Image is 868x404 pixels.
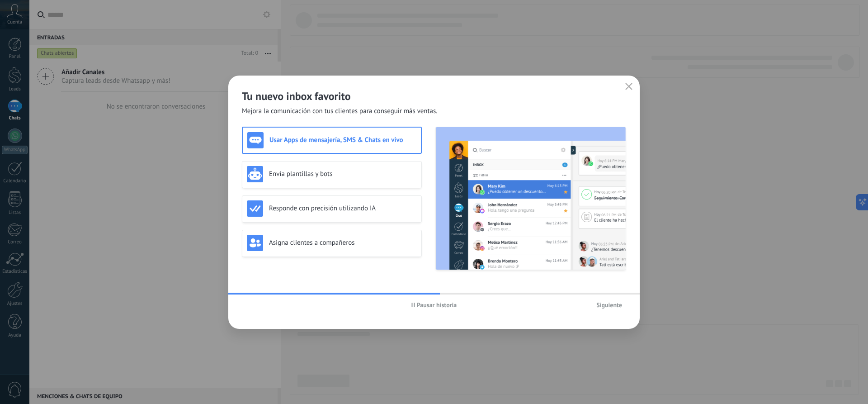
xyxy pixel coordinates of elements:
[242,89,626,103] h2: Tu nuevo inbox favorito
[417,302,457,308] span: Pausar historia
[596,302,622,308] span: Siguiente
[592,298,626,312] button: Siguiente
[407,298,461,312] button: Pausar historia
[269,204,417,213] h3: Responde con precisión utilizando IA
[269,170,417,178] h3: Envía plantillas y bots
[269,136,416,144] h3: Usar Apps de mensajería, SMS & Chats en vivo
[242,107,438,116] span: Mejora la comunicación con tus clientes para conseguir más ventas.
[269,238,417,247] h3: Asigna clientes a compañeros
